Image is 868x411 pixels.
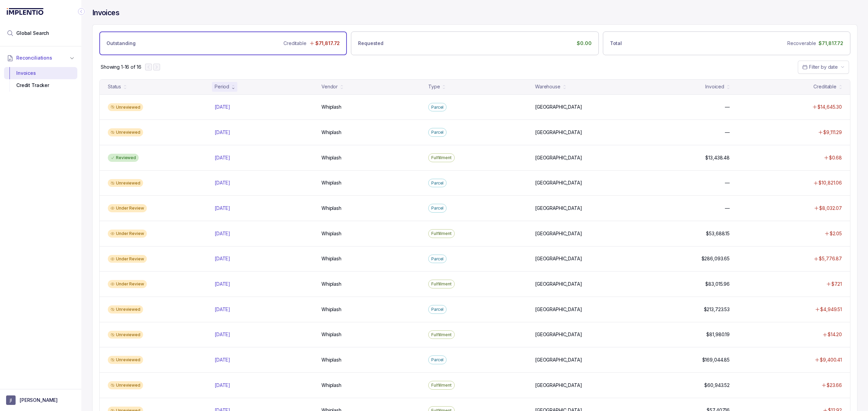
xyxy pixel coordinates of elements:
p: [GEOGRAPHIC_DATA] [535,154,582,161]
p: Whiplash [321,179,341,186]
p: [DATE] [215,382,230,389]
div: Reconciliations [4,66,77,93]
p: Whiplash [321,129,341,136]
p: Fulfillment [431,154,452,161]
p: $0.00 [577,40,591,47]
div: Under Review [108,204,147,212]
div: Creditable [813,83,836,90]
div: Under Review [108,280,147,288]
div: Vendor [321,83,338,90]
p: $5,776.87 [819,255,842,262]
h4: Invoices [92,8,119,18]
p: $71,817.72 [818,40,843,47]
p: $169,044.85 [702,356,730,363]
p: $14.20 [828,331,842,338]
div: Under Review [108,255,147,263]
p: $0.68 [829,154,842,161]
div: Type [428,83,440,90]
p: Whiplash [321,306,341,313]
span: Global Search [16,30,49,37]
p: [DATE] [215,104,230,110]
div: Invoiced [705,83,724,90]
p: [GEOGRAPHIC_DATA] [535,306,582,313]
p: [DATE] [215,255,230,262]
p: [GEOGRAPHIC_DATA] [535,104,582,110]
p: [DATE] [215,331,230,338]
p: — [725,104,730,110]
p: [DATE] [215,281,230,287]
span: Reconciliations [16,55,52,61]
p: [DATE] [215,205,230,212]
button: Reconciliations [4,50,77,65]
p: Parcel [431,104,443,111]
p: [DATE] [215,356,230,363]
div: Reviewed [108,154,139,162]
div: Unreviewed [108,305,143,313]
p: Total [610,40,622,47]
p: Fulfillment [431,382,452,389]
p: Showing 1-16 of 16 [101,64,141,70]
p: Parcel [431,256,443,262]
p: [PERSON_NAME] [20,397,58,404]
p: — [725,129,730,136]
p: Parcel [431,180,443,187]
button: Date Range Picker [798,61,849,73]
p: Parcel [431,205,443,212]
span: Filter by date [809,64,838,70]
p: [GEOGRAPHIC_DATA] [535,331,582,338]
p: Whiplash [321,154,341,161]
p: $4,949.51 [820,306,842,313]
p: [GEOGRAPHIC_DATA] [535,382,582,389]
p: [DATE] [215,230,230,237]
p: Creditable [283,40,307,47]
button: User initials[PERSON_NAME] [6,395,75,405]
p: [DATE] [215,154,230,161]
p: Recoverable [787,40,816,47]
span: User initials [6,395,16,405]
div: Credit Tracker [9,79,72,91]
p: $286,093.65 [702,255,730,262]
p: [GEOGRAPHIC_DATA] [535,281,582,287]
p: Whiplash [321,104,341,110]
p: Whiplash [321,382,341,389]
p: $60,943.52 [704,382,730,389]
p: Fulfillment [431,230,452,237]
div: Collapse Icon [77,7,85,16]
p: [DATE] [215,179,230,186]
p: $71,817.72 [315,40,340,47]
p: $13,438.48 [705,154,730,161]
p: Whiplash [321,255,341,262]
p: Parcel [431,356,443,363]
p: $7.21 [831,281,842,287]
p: Parcel [431,306,443,313]
div: Remaining page entries [101,64,141,70]
p: Requested [358,40,383,47]
div: Unreviewed [108,331,143,339]
p: [GEOGRAPHIC_DATA] [535,255,582,262]
p: $213,723.53 [704,306,730,313]
p: $53,688.15 [706,230,730,237]
p: [DATE] [215,129,230,136]
search: Date Range Picker [802,64,838,70]
p: Parcel [431,129,443,136]
div: Under Review [108,230,147,238]
p: Whiplash [321,356,341,363]
p: $23.66 [827,382,842,389]
p: $81,980.19 [706,331,730,338]
p: $83,015.96 [705,281,730,287]
div: Status [108,83,121,90]
p: Whiplash [321,230,341,237]
div: Unreviewed [108,128,143,136]
div: Unreviewed [108,356,143,364]
p: $9,111.29 [823,129,842,136]
p: [GEOGRAPHIC_DATA] [535,205,582,212]
p: [GEOGRAPHIC_DATA] [535,356,582,363]
p: $9,400.41 [820,356,842,363]
p: Fulfillment [431,331,452,338]
p: Whiplash [321,281,341,287]
p: [DATE] [215,306,230,313]
div: Unreviewed [108,179,143,187]
div: Unreviewed [108,381,143,389]
p: $2.05 [830,230,842,237]
div: Unreviewed [108,103,143,111]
